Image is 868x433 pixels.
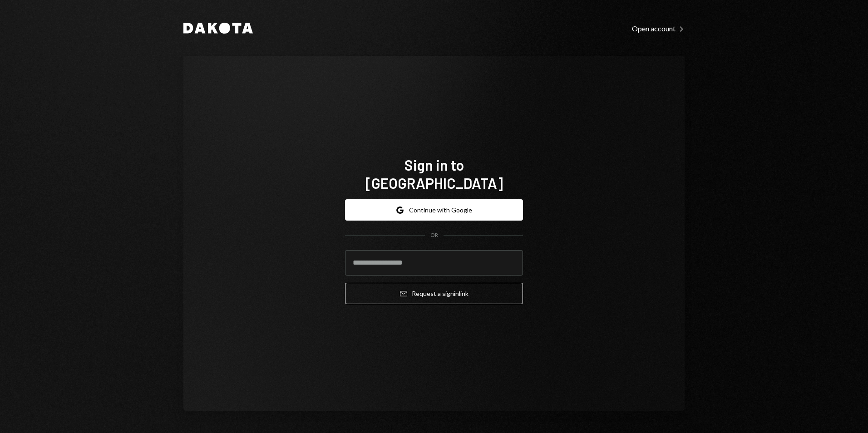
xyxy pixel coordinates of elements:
[632,24,685,33] div: Open account
[632,23,685,33] a: Open account
[345,199,523,221] button: Continue with Google
[430,231,438,239] div: OR
[345,156,523,192] h1: Sign in to [GEOGRAPHIC_DATA]
[345,283,523,304] button: Request a signinlink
